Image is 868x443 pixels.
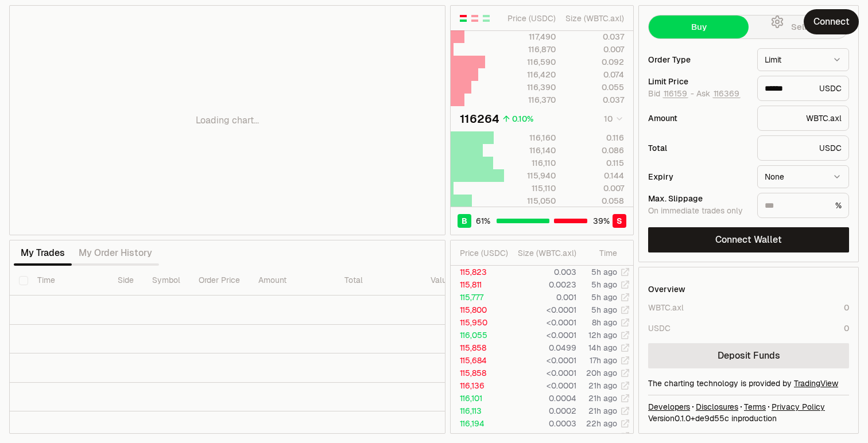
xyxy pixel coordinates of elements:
[757,135,849,161] div: USDC
[509,266,577,278] td: 0.003
[749,15,848,38] button: Sell
[565,132,624,143] div: 0.116
[648,283,685,295] div: Overview
[565,195,624,207] div: 0.058
[588,406,617,416] time: 21h ago
[451,266,509,278] td: 115,823
[590,355,617,366] time: 17h ago
[648,302,684,313] div: WBTC.axl
[505,44,556,55] div: 116,870
[772,401,825,413] a: Privacy Policy
[196,114,259,127] p: Loading chart...
[505,132,556,143] div: 116,160
[509,379,577,392] td: <0.0001
[648,413,849,424] div: Version 0.1.0 + in production
[19,276,28,285] button: Select all
[189,266,249,296] th: Order Price
[72,242,159,265] button: My Order History
[565,31,624,42] div: 0.037
[505,31,556,42] div: 117,490
[648,227,849,252] button: Connect Wallet
[648,77,748,86] div: Limit Price
[421,266,460,296] th: Value
[648,56,748,64] div: Order Type
[565,170,624,181] div: 0.144
[565,81,624,93] div: 0.055
[648,173,748,181] div: Expiry
[451,405,509,417] td: 116,113
[696,401,738,413] a: Disclosures
[460,111,499,127] div: 116264
[757,106,849,131] div: WBTC.axl
[565,44,624,55] div: 0.007
[451,304,509,316] td: 115,800
[470,14,479,23] button: Show Sell Orders Only
[451,329,509,341] td: 116,055
[451,430,509,442] td: 116,124
[593,215,610,227] span: 39 %
[757,48,849,71] button: Limit
[482,14,491,23] button: Show Buy Orders Only
[509,405,577,417] td: 0.0002
[662,89,688,98] button: 116159
[648,114,748,122] div: Amount
[28,266,108,296] th: Time
[844,322,849,334] div: 0
[451,367,509,379] td: 115,858
[592,317,617,328] time: 8h ago
[509,354,577,367] td: <0.0001
[565,145,624,156] div: 0.086
[451,354,509,367] td: 115,684
[648,322,671,334] div: USDC
[460,247,508,259] div: Price ( USDC )
[757,76,849,101] div: USDC
[591,267,617,277] time: 5h ago
[695,413,729,423] span: de9d55ce17949e008fb62f719d96d919b3f33879
[648,144,748,152] div: Total
[451,341,509,354] td: 115,858
[600,112,624,126] button: 10
[335,266,421,296] th: Total
[509,392,577,405] td: 0.0004
[509,417,577,430] td: 0.0003
[588,343,617,353] time: 14h ago
[565,69,624,80] div: 0.074
[505,195,556,207] div: 115,050
[696,89,741,99] span: Ask
[586,247,617,259] div: Time
[476,215,490,227] span: 61 %
[648,378,849,389] div: The charting technology is provided by
[591,292,617,302] time: 5h ago
[648,89,694,99] span: Bid -
[509,341,577,354] td: 0.0499
[143,266,189,296] th: Symbol
[512,113,533,125] div: 0.10%
[588,380,617,391] time: 21h ago
[505,56,556,68] div: 116,590
[844,302,849,313] div: 0
[565,94,624,106] div: 0.037
[451,278,509,291] td: 115,811
[586,368,617,378] time: 20h ago
[509,304,577,316] td: <0.0001
[505,157,556,169] div: 116,110
[648,343,849,368] a: Deposit Funds
[505,13,556,24] div: Price ( USDC )
[451,316,509,329] td: 115,950
[509,316,577,329] td: <0.0001
[14,242,72,265] button: My Trades
[586,418,617,429] time: 22h ago
[451,417,509,430] td: 116,194
[617,215,622,227] span: S
[505,145,556,156] div: 116,140
[648,206,748,216] div: On immediate trades only
[451,291,509,304] td: 115,777
[108,266,143,296] th: Side
[588,393,617,403] time: 21h ago
[459,14,468,23] button: Show Buy and Sell Orders
[505,81,556,93] div: 116,390
[744,401,766,413] a: Terms
[249,266,335,296] th: Amount
[648,401,690,413] a: Developers
[451,379,509,392] td: 116,136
